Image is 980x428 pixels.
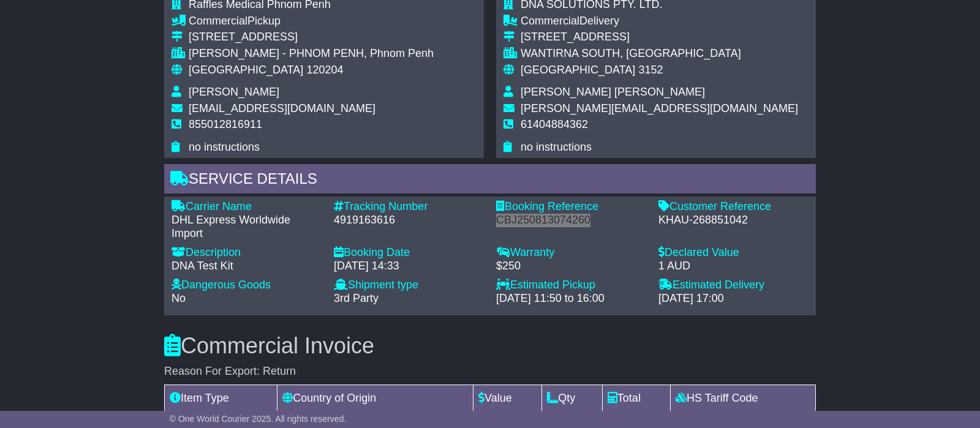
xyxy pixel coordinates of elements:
div: WANTIRNA SOUTH, [GEOGRAPHIC_DATA] [521,47,798,61]
div: [DATE] 14:33 [334,260,484,273]
span: © One World Courier 2025. All rights reserved. [170,414,347,424]
span: 855012816911 [189,118,262,130]
span: Commercial [189,15,247,27]
div: Delivery [521,15,798,28]
div: Customer Reference [658,200,809,214]
div: DNA Test Kit [171,260,322,273]
span: no instructions [189,141,260,153]
span: 120204 [306,64,343,76]
div: Warranty [496,246,646,260]
div: CBJ250813074260 [496,214,646,227]
div: DHL Express Worldwide Import [171,214,322,240]
div: Service Details [164,164,816,197]
div: Carrier Name [171,200,322,214]
span: [GEOGRAPHIC_DATA] [521,64,635,76]
td: HS Tariff Code [671,385,816,411]
div: Declared Value [658,246,809,260]
h3: Commercial Invoice [164,334,816,358]
div: Estimated Pickup [496,279,646,292]
div: [DATE] 17:00 [658,292,809,306]
span: 3rd Party [334,292,379,304]
div: $250 [496,260,646,273]
div: [STREET_ADDRESS] [521,31,798,44]
span: 3152 [638,64,663,76]
div: Tracking Number [334,200,484,214]
td: Value [473,385,542,411]
div: Description [171,246,322,260]
div: [PERSON_NAME] - PHNOM PENH, Phnom Penh [189,47,434,61]
span: [PERSON_NAME] [189,86,279,98]
div: KHAU-268851042 [658,214,809,227]
td: Qty [542,385,603,411]
div: Reason For Export: Return [164,365,816,378]
span: no instructions [521,141,592,153]
td: Country of Origin [277,385,473,411]
div: Booking Date [334,246,484,260]
span: [GEOGRAPHIC_DATA] [189,64,303,76]
td: Total [602,385,670,411]
div: 4919163616 [334,214,484,227]
div: [DATE] 11:50 to 16:00 [496,292,646,306]
div: [STREET_ADDRESS] [189,31,434,44]
td: Item Type [165,385,277,411]
span: [PERSON_NAME] [PERSON_NAME] [521,86,705,98]
div: Estimated Delivery [658,279,809,292]
div: Dangerous Goods [171,279,322,292]
span: Commercial [521,15,579,27]
div: Booking Reference [496,200,646,214]
div: Shipment type [334,279,484,292]
span: [PERSON_NAME][EMAIL_ADDRESS][DOMAIN_NAME] [521,102,798,115]
span: No [171,292,186,304]
div: 1 AUD [658,260,809,273]
span: 61404884362 [521,118,588,130]
div: Pickup [189,15,434,28]
span: [EMAIL_ADDRESS][DOMAIN_NAME] [189,102,375,115]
